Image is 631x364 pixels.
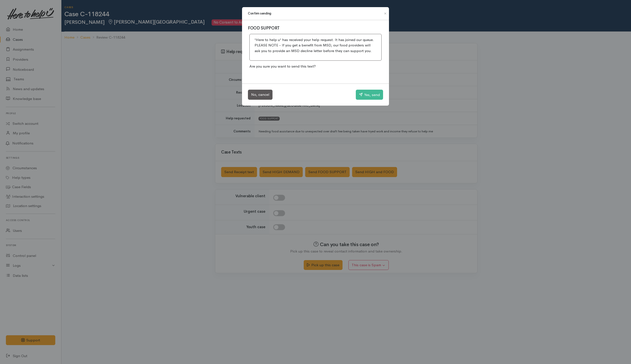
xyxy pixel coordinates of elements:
[381,11,389,16] button: Close
[248,62,383,71] p: Are you sure you want to send this text?
[248,11,271,16] h1: Confirm sending
[255,37,376,54] p: 'Here to help u' has received your help request. It has joined our queue. PLEASE NOTE - If you ge...
[356,90,383,100] button: Yes, send
[248,26,383,31] h3: FOOD SUPPORT
[248,90,272,100] button: No, cancel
